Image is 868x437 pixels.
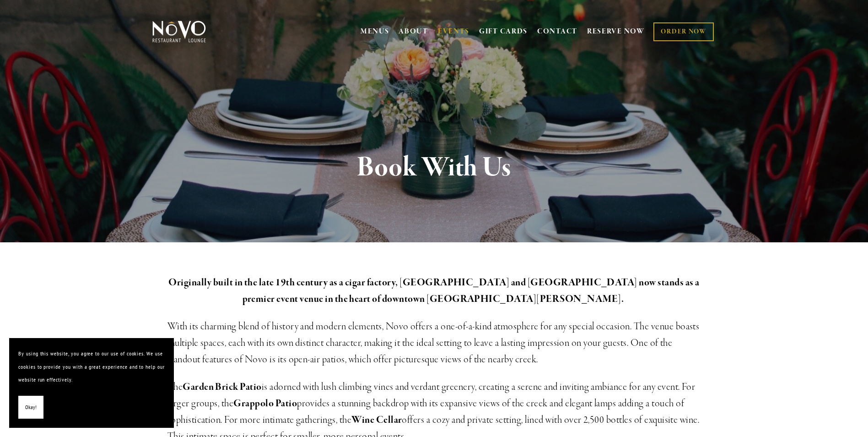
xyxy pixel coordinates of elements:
[183,381,262,393] strong: Garden Brick Patio
[351,414,402,426] strong: Wine Cellar
[537,23,577,40] a: CONTACT
[25,401,37,414] span: Okay!
[9,338,174,428] section: Cookie banner
[151,20,208,43] img: Novo Restaurant &amp; Lounge
[438,27,469,36] a: EVENTS
[361,27,389,36] a: MENUS
[168,276,701,306] strong: Originally built in the late 19th century as a cigar factory, [GEOGRAPHIC_DATA] and [GEOGRAPHIC_D...
[18,396,43,419] button: Okay!
[233,397,297,410] strong: Grappolo Patio
[587,23,645,40] a: RESERVE NOW
[479,23,528,40] a: GIFT CARDS
[18,347,165,387] p: By using this website, you agree to our use of cookies. We use cookies to provide you with a grea...
[399,27,428,36] a: ABOUT
[653,22,713,41] a: ORDER NOW
[167,318,701,368] h3: With its charming blend of history and modern elements, Novo offers a one-of-a-kind atmosphere fo...
[357,150,511,185] strong: Book With Us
